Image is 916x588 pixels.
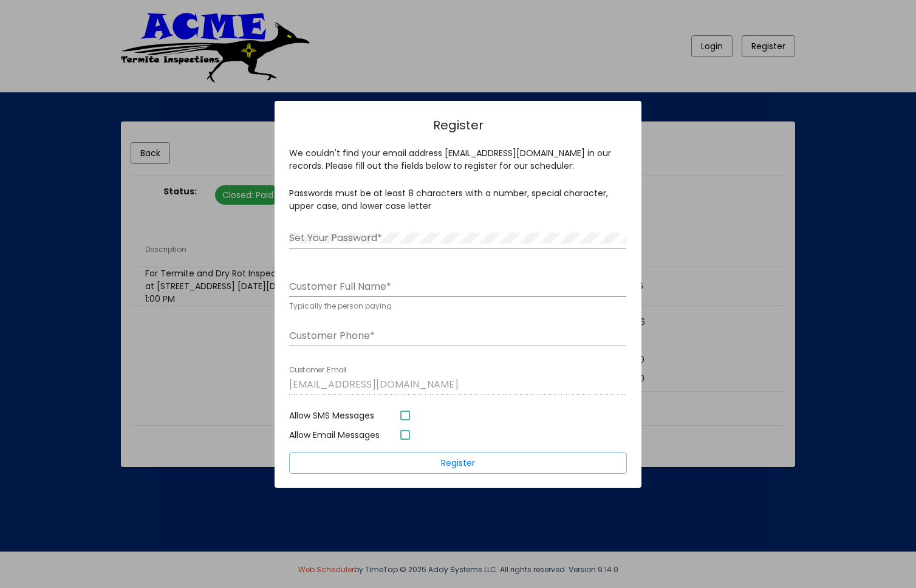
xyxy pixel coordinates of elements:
[441,457,475,469] span: Register
[289,452,626,474] button: Register
[289,115,626,135] h1: Register
[289,330,626,341] input: Customer Phone
[289,187,626,213] div: Passwords must be at least 8 characters with a number, special character, upper case, and lower c...
[289,281,626,292] input: Customer Full Name
[289,431,410,442] mat-checkbox: Allow EMAIL Messages
[289,428,395,442] mat-label: Allow Email Messages
[289,147,626,173] div: We couldn't find your email address [EMAIL_ADDRESS][DOMAIN_NAME] in our records. Please fill out ...
[289,408,395,423] mat-label: Allow SMS Messages
[289,412,410,422] mat-checkbox: Allow SMS Messages
[289,302,392,310] mat-hint: Typically the person paying
[289,379,626,390] input: Customer Email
